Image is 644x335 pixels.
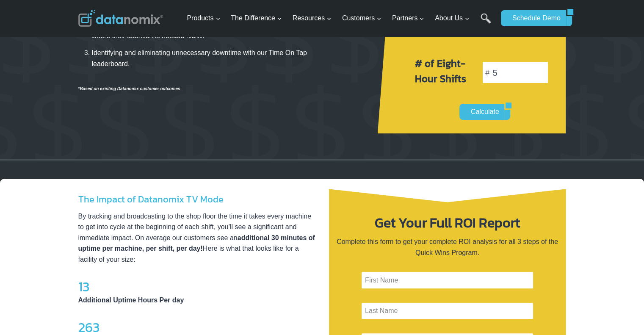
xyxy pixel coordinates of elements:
p: By tracking and broadcasting to the shop floor the time it takes every machine to get into cycle ... [78,211,315,265]
a: Calculate [459,104,505,120]
h4: The Impact of Datanomix TV Mode [78,192,315,206]
p: Complete this form to get your complete ROI analysis for all 3 steps of the Quick Wins Program. [336,236,559,258]
nav: Primary Navigation [183,5,497,32]
h4: 13 [78,285,315,288]
li: Identifying and eliminating unnecessary downtime with our Time On Tap leaderboard. [92,44,344,72]
span: The Difference [231,13,282,24]
strong: additional [238,234,270,241]
strong: Get Your Full ROI Report [375,213,520,233]
span: Products [187,13,220,24]
strong: 30 minutes of uptime per machine, per shift, per day! [78,234,315,252]
input: First Name [361,271,533,288]
em: Based on existing Datanomix customer outcomes [80,86,180,91]
img: Datanomix [78,10,163,27]
span: Partners [392,13,424,24]
a: Schedule Demo [501,10,566,26]
span: Resources [293,13,332,24]
strong: Additional Uptime Hours Per day [78,296,184,304]
h4: 263 [78,326,315,329]
a: Search [481,13,491,32]
strong: # of Eight-Hour Shifts [415,56,466,86]
span: Customers [342,13,381,24]
span: About Us [435,13,470,24]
